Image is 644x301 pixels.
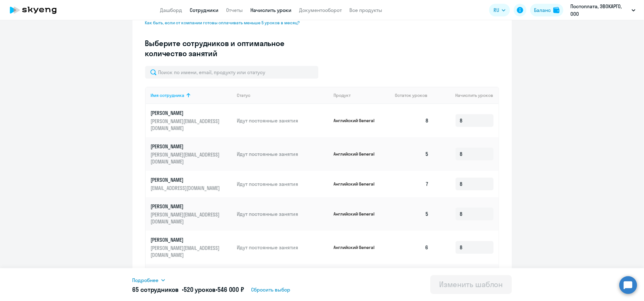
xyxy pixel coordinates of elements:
p: [EMAIL_ADDRESS][DOMAIN_NAME] [151,185,222,192]
p: [PERSON_NAME][EMAIL_ADDRESS][DOMAIN_NAME] [151,245,222,258]
div: Статус [237,92,328,98]
p: Английский General [334,118,381,123]
div: Имя сотрудника [151,92,232,98]
div: Продукт [334,92,351,98]
div: Остаток уроков [395,92,434,98]
p: [PERSON_NAME] [151,203,222,210]
span: Остаток уроков [395,92,427,98]
span: Сбросить выбор [251,286,290,293]
span: RU [494,6,499,14]
p: [PERSON_NAME][EMAIL_ADDRESS][DOMAIN_NAME] [151,151,222,165]
p: Постоплата, ЭВОКАРГО, ООО [570,3,629,18]
div: Статус [237,92,250,98]
a: [PERSON_NAME][PERSON_NAME][EMAIL_ADDRESS][DOMAIN_NAME] [151,143,232,165]
button: Изменить шаблон [430,275,512,294]
div: Изменить шаблон [439,279,503,289]
span: 520 уроков [184,286,216,293]
h5: 65 сотрудников • • [132,285,244,294]
a: Сотрудники [190,7,219,13]
p: Английский General [334,181,381,187]
button: RU [489,4,510,16]
button: Постоплата, ЭВОКАРГО, ООО [567,3,639,18]
td: 6 [390,231,434,264]
a: Все продукты [350,7,383,13]
h3: Выберите сотрудников и оптимальное количество занятий [145,38,305,58]
p: Английский General [334,151,381,157]
td: 7 [390,171,434,197]
span: Как быть, если от компании готовы оплачивать меньше 5 уроков в месяц? [145,20,305,26]
div: Имя сотрудника [151,92,185,98]
p: Идут постоянные занятия [237,117,328,124]
a: Документооборот [299,7,342,13]
div: Продукт [334,92,390,98]
p: [PERSON_NAME] [151,143,222,150]
th: Начислить уроков [434,87,498,104]
a: [PERSON_NAME][PERSON_NAME][EMAIL_ADDRESS][DOMAIN_NAME] [151,236,232,258]
p: [PERSON_NAME] [151,176,222,183]
p: [PERSON_NAME][EMAIL_ADDRESS][DOMAIN_NAME] [151,211,222,225]
a: [PERSON_NAME][PERSON_NAME][EMAIL_ADDRESS][DOMAIN_NAME] [151,203,232,225]
p: Идут постоянные занятия [237,150,328,157]
button: Балансbalance [530,4,563,16]
span: 546 000 ₽ [218,286,244,293]
a: Отчеты [226,7,243,13]
p: [PERSON_NAME][EMAIL_ADDRESS][DOMAIN_NAME] [151,118,222,132]
td: 6 [390,264,434,298]
a: Начислить уроки [251,7,292,13]
td: 5 [390,197,434,231]
p: [PERSON_NAME] [151,109,222,116]
a: [PERSON_NAME][EMAIL_ADDRESS][DOMAIN_NAME] [151,176,232,192]
td: 8 [390,104,434,137]
div: Баланс [534,6,551,14]
td: 5 [390,137,434,171]
span: Подробнее [132,276,159,284]
p: Идут постоянные занятия [237,244,328,251]
p: [PERSON_NAME] [151,236,222,243]
p: Идут постоянные занятия [237,180,328,187]
p: Английский General [334,245,381,250]
a: Дашборд [160,7,182,13]
input: Поиск по имени, email, продукту или статусу [145,66,318,79]
a: [PERSON_NAME][PERSON_NAME][EMAIL_ADDRESS][DOMAIN_NAME] [151,109,232,132]
p: Английский General [334,211,381,217]
p: Идут постоянные занятия [237,210,328,217]
img: balance [553,7,560,13]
